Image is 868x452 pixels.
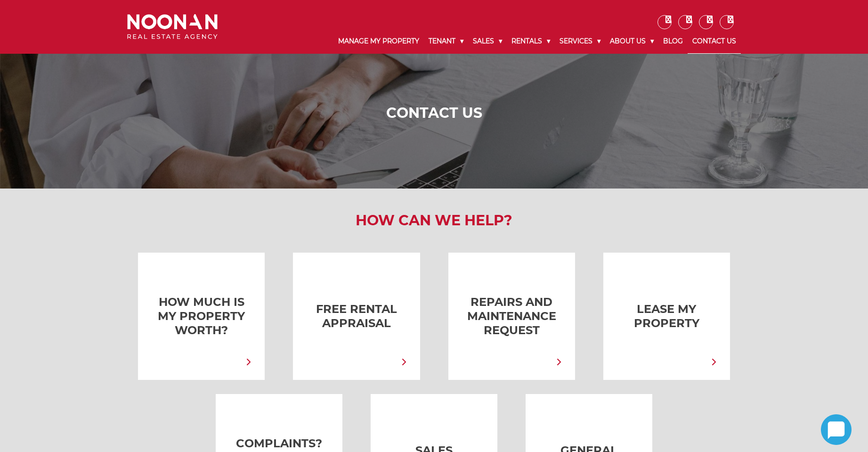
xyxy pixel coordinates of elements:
h1: Contact Us [130,105,738,122]
a: Blog [658,29,688,53]
a: Rentals [507,29,555,53]
a: Sales [468,29,507,53]
a: Tenant [424,29,468,53]
a: Services [555,29,605,53]
a: Manage My Property [333,29,424,53]
h2: How Can We Help? [120,212,748,229]
img: Noonan Real Estate Agency [127,14,218,39]
a: About Us [605,29,658,53]
a: Contact Us [688,29,741,54]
